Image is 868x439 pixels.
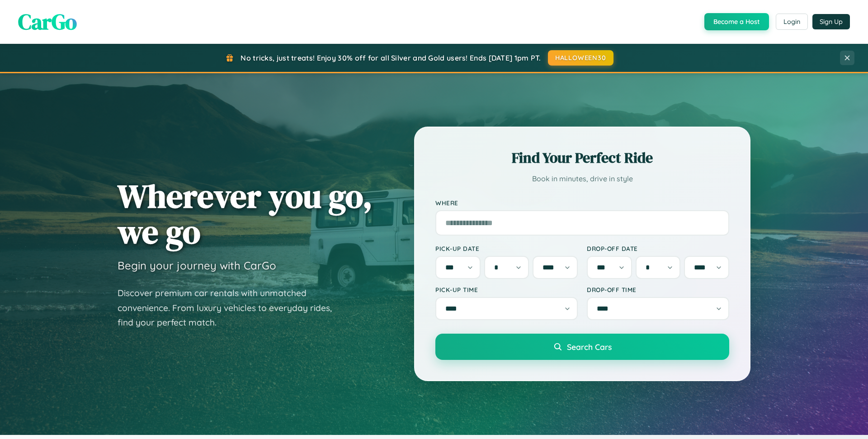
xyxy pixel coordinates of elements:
[776,14,808,30] button: Login
[435,286,578,293] label: Pick-up Time
[435,245,578,252] label: Pick-up Date
[704,13,769,30] button: Become a Host
[118,178,373,250] h1: Wherever you go, we go
[241,53,541,62] span: No tricks, just treats! Enjoy 30% off for all Silver and Gold users! Ends [DATE] 1pm PT.
[118,286,344,330] p: Discover premium car rentals with unmatched convenience. From luxury vehicles to everyday rides, ...
[567,342,612,352] span: Search Cars
[587,245,729,252] label: Drop-off Date
[435,172,729,185] p: Book in minutes, drive in style
[548,50,613,66] button: HALLOWEEN30
[587,286,729,293] label: Drop-off Time
[812,14,850,29] button: Sign Up
[435,148,729,168] h2: Find Your Perfect Ride
[435,334,729,360] button: Search Cars
[18,7,77,37] span: CarGo
[118,259,276,272] h3: Begin your journey with CarGo
[435,199,729,207] label: Where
